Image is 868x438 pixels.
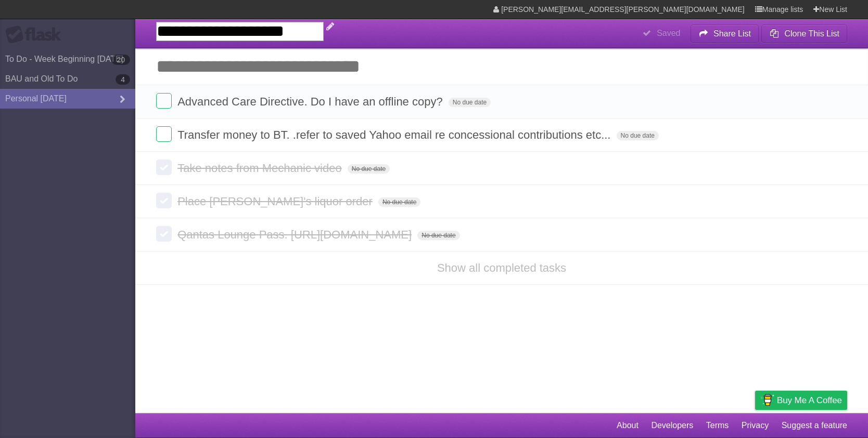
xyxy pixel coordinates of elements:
[177,228,414,241] span: Qantas Lounge Pass. [URL][DOMAIN_NAME]
[617,416,639,435] a: About
[177,162,344,175] span: Take notes from Mechanic video
[437,261,566,274] a: Show all completed tasks
[156,93,172,109] label: Done
[177,128,613,141] span: Transfer money to BT. .refer to saved Yahoo email re concessional contributions etc...
[177,195,375,208] span: Place [PERSON_NAME]'s liquor order
[111,55,130,65] b: 20
[691,24,759,43] button: Share List
[156,226,172,242] label: Done
[755,391,847,410] a: Buy me a coffee
[449,98,491,107] span: No due date
[651,416,693,435] a: Developers
[116,74,130,85] b: 4
[417,231,459,240] span: No due date
[378,197,420,207] span: No due date
[742,416,769,435] a: Privacy
[657,29,680,37] b: Saved
[5,25,68,44] div: Flask
[706,416,729,435] a: Terms
[617,131,659,140] span: No due date
[782,416,847,435] a: Suggest a feature
[760,391,774,409] img: Buy me a coffee
[784,29,839,38] b: Clone This List
[348,164,390,174] span: No due date
[761,24,847,43] button: Clone This List
[156,126,172,142] label: Done
[156,193,172,208] label: Done
[784,93,803,110] label: Star task
[713,29,751,38] b: Share List
[156,160,172,175] label: Done
[777,391,842,409] span: Buy me a coffee
[784,126,803,143] label: Star task
[177,95,445,108] span: Advanced Care Directive. Do I have an offline copy?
